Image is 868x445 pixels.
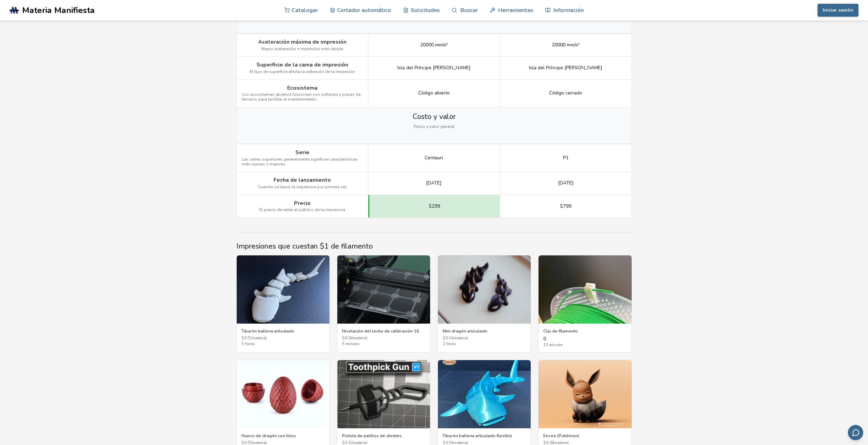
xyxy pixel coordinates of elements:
[454,336,468,341] font: material
[543,342,563,347] font: 10 minutos
[543,336,546,342] font: 0
[420,42,448,48] font: 20000 mm/s²
[560,203,571,209] font: $799
[236,241,373,251] font: Impresiones que cuestan $1 de filamento
[413,112,456,121] font: Costo y valor
[438,255,531,324] img: Mini dragón articulado
[445,336,454,341] font: 0.14
[252,336,267,341] font: material
[539,255,631,324] img: Clip de filamento
[443,336,445,341] font: $
[429,203,440,209] font: $299
[438,360,531,428] img: Tiburón ballena articulado flexible
[258,184,347,190] font: Cuando se lanzó la impresora por primera vez
[443,433,512,439] font: Tiburón ballena articulado flexible
[552,42,579,48] font: 20000 mm/s²
[538,255,632,353] a: Clip de filamentoClip de filamento010 minutos
[242,92,361,102] font: Los ecosistemas abiertos funcionan con software y piezas de terceros para facilitar el mantenimie...
[438,255,531,353] a: Mini dragón articuladoMini dragón articulado$0.14material2 horas
[337,255,430,324] img: Nivelación del lecho de calibración 16
[337,255,430,353] a: Nivelación del lecho de calibración 16Nivelación del lecho de calibración 16$0.04material5 minutos
[818,4,858,17] button: Iniciar sesión
[539,360,631,428] img: Eevee (Pokémon)
[237,255,329,324] img: Tiburón ballena articulado
[414,124,455,129] font: Precio y valor general
[294,199,311,207] font: Precio
[342,341,359,346] font: 5 minutos
[259,207,345,212] font: El precio de venta al público de la impresora
[274,176,331,184] font: Fecha de lanzamiento
[256,61,348,69] font: Superficie de la cama de impresión
[295,149,309,156] font: Serie
[498,6,533,14] font: Herramientas
[261,46,343,51] font: Mayor aceleración = impresión más rápida
[418,90,450,96] font: Código abierto
[237,360,329,428] img: Huevo de dragón con hilos
[241,328,294,334] font: Tiburón ballena articulado
[460,6,478,14] font: Buscar
[425,154,443,161] font: Centauri
[543,433,579,439] font: Eevee (Pokémon)
[543,328,578,334] font: Clip de filamento
[823,7,853,13] font: Iniciar sesión
[342,433,402,439] font: Pistola de palillos de dientes
[554,6,584,14] font: Información
[258,38,347,46] font: Aceleración máxima de impresión
[287,84,318,92] font: Ecosistema
[242,157,358,167] font: Las series superiores generalmente significan características más nuevas o mejores
[22,4,95,16] font: Materia Manifiesta
[397,64,471,71] font: Isla del Príncipe [PERSON_NAME]
[549,90,582,96] font: Código cerrado
[244,336,252,341] font: 0.52
[353,336,368,341] font: material
[292,6,318,14] font: Catalogar
[337,6,391,14] font: Cortador automático
[342,336,345,341] font: $
[241,341,254,346] font: 5 horas
[411,6,440,14] font: Solicitudes
[563,154,569,161] font: P1
[426,180,442,186] font: [DATE]
[241,336,244,341] font: $
[558,180,574,186] font: [DATE]
[529,64,602,71] font: Isla del Príncipe [PERSON_NAME]
[236,255,330,353] a: Tiburón ballena articuladoTiburón ballena articulado$0.52material5 horas
[848,425,863,440] button: Enviar comentarios por correo electrónico
[250,69,355,74] font: El tipo de superficie afecta la adhesión de la impresión
[337,360,430,428] img: Pistola de palillos de dientes
[345,336,353,341] font: 0.04
[342,328,419,334] font: Nivelación del lecho de calibración 16
[443,341,456,346] font: 2 horas
[241,433,296,439] font: Huevo de dragón con hilos
[443,328,487,334] font: Mini dragón articulado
